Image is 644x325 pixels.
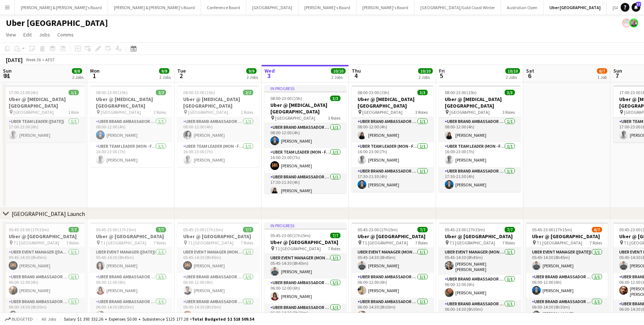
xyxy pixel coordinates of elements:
[69,227,79,232] span: 7/7
[270,233,311,238] span: 05:45-23:00 (17h15m)
[330,96,340,101] span: 3/3
[501,0,544,15] button: Australian Open
[505,68,520,74] span: 10/10
[177,273,259,298] app-card-role: UBER Brand Ambassador ([PERSON_NAME])1/106:00-12:00 (6h)[PERSON_NAME]
[352,298,433,322] app-card-role: UBER Brand Ambassador ([PERSON_NAME])1/106:00-14:30 (8h30m)[PERSON_NAME]
[90,96,172,109] h3: Uber @ [MEDICAL_DATA][GEOGRAPHIC_DATA]
[90,298,172,322] app-card-role: UBER Brand Ambassador ([PERSON_NAME])1/106:00-14:30 (8h30m)[PERSON_NAME]
[108,0,201,15] button: [PERSON_NAME] & [PERSON_NAME]'s Board
[439,96,521,109] h3: Uber @ [MEDICAL_DATA][GEOGRAPHIC_DATA]
[90,248,172,273] app-card-role: UBER Event Manager ([DATE])1/105:45-14:30 (8h45m)[PERSON_NAME]
[415,240,428,245] span: 7 Roles
[275,115,315,121] span: [GEOGRAPHIC_DATA]
[265,239,346,245] h3: Uber @ [GEOGRAPHIC_DATA]
[4,315,34,323] button: Budgeted
[445,227,485,232] span: 05:45-23:00 (17h15m)
[246,0,298,15] button: [GEOGRAPHIC_DATA]
[3,248,85,273] app-card-role: UBER Event Manager ([DATE])1/105:45-14:30 (8h45m)[PERSON_NAME]
[90,273,172,298] app-card-role: UBER Brand Ambassador ([PERSON_NAME])1/106:00-12:00 (6h)[PERSON_NAME]
[72,68,82,74] span: 8/8
[265,173,346,198] app-card-role: UBER Brand Ambassador ([PERSON_NAME])1/117:30-21:30 (4h)[PERSON_NAME]
[352,273,433,298] app-card-role: UBER Brand Ambassador ([PERSON_NAME])1/106:00-12:00 (6h)[PERSON_NAME]
[247,74,258,80] div: 2 Jobs
[72,74,84,80] div: 2 Jobs
[352,85,433,192] div: 08:00-23:00 (15h)3/3Uber @ [MEDICAL_DATA][GEOGRAPHIC_DATA] [GEOGRAPHIC_DATA]3 RolesUBER Brand Amb...
[592,227,602,232] span: 6/7
[419,74,432,80] div: 2 Jobs
[3,117,85,142] app-card-role: Uber Team Leader ([DATE])1/117:00-23:00 (6h)[PERSON_NAME]
[445,90,477,95] span: 08:00-23:00 (15h)
[328,115,340,121] span: 3 Roles
[3,273,85,298] app-card-role: UBER Brand Ambassador ([DATE])1/106:00-12:00 (6h)[PERSON_NAME]
[156,227,166,232] span: 7/7
[183,227,223,232] span: 05:45-23:00 (17h15m)
[12,210,85,217] div: [GEOGRAPHIC_DATA] Launch
[526,67,534,74] span: Sat
[96,90,128,95] span: 08:00-23:00 (15h)
[89,71,100,80] span: 1
[502,240,515,245] span: 7 Roles
[6,56,23,63] div: [DATE]
[265,67,275,74] span: Wed
[177,117,259,142] app-card-role: UBER Brand Ambassador ([PERSON_NAME])1/108:00-12:00 (4h)[PERSON_NAME]
[9,90,38,95] span: 17:00-23:00 (6h)
[101,240,146,245] span: T1 [GEOGRAPHIC_DATA]
[183,90,215,95] span: 08:00-23:00 (15h)
[176,71,186,80] span: 2
[362,109,402,115] span: [GEOGRAPHIC_DATA]
[526,233,608,240] h3: Uber @ [GEOGRAPHIC_DATA]
[177,233,259,240] h3: Uber @ [GEOGRAPHIC_DATA]
[613,67,622,74] span: Sun
[241,240,253,245] span: 7 Roles
[154,240,166,245] span: 7 Roles
[505,90,515,95] span: 3/3
[439,85,521,192] div: 08:00-23:00 (15h)3/3Uber @ [MEDICAL_DATA][GEOGRAPHIC_DATA] [GEOGRAPHIC_DATA]3 RolesUBER Brand Amb...
[438,71,445,80] span: 5
[265,148,346,173] app-card-role: Uber Team Leader (Mon - Fri)1/116:00-23:00 (7h)[PERSON_NAME]
[6,18,108,28] h1: Uber [GEOGRAPHIC_DATA]
[439,233,521,240] h3: Uber @ [GEOGRAPHIC_DATA]
[241,109,253,115] span: 2 Roles
[90,85,172,167] div: 08:00-23:00 (15h)2/2Uber @ [MEDICAL_DATA][GEOGRAPHIC_DATA] [GEOGRAPHIC_DATA]2 RolesUBER Brand Amb...
[265,102,346,115] h3: Uber @ [MEDICAL_DATA][GEOGRAPHIC_DATA]
[629,19,638,27] app-user-avatar: Neil Burton
[265,123,346,148] app-card-role: UBER Brand Ambassador ([PERSON_NAME])1/108:00-12:00 (4h)[PERSON_NAME]
[352,142,433,167] app-card-role: Uber Team Leader (Mon - Fri)1/116:00-23:00 (7h)[PERSON_NAME]
[612,71,622,80] span: 7
[243,227,253,232] span: 7/7
[597,74,607,80] div: 1 Job
[352,67,361,74] span: Thu
[636,2,641,7] span: 37
[331,68,346,74] span: 10/10
[24,57,42,62] span: Week 36
[23,31,32,38] span: Edit
[505,227,515,232] span: 7/7
[40,316,58,322] span: All jobs
[450,109,490,115] span: [GEOGRAPHIC_DATA]
[3,298,85,322] app-card-role: UBER Brand Ambassador ([DATE])1/106:00-14:30 (8h30m)[PERSON_NAME]
[177,85,259,167] app-job-card: 08:00-23:00 (15h)2/2Uber @ [MEDICAL_DATA][GEOGRAPHIC_DATA] [GEOGRAPHIC_DATA]2 RolesUBER Brand Amb...
[101,109,141,115] span: [GEOGRAPHIC_DATA]
[502,109,515,115] span: 3 Roles
[418,68,433,74] span: 10/10
[439,275,521,300] app-card-role: UBER Brand Ambassador ([PERSON_NAME])1/106:00-12:00 (6h)[PERSON_NAME]
[20,30,35,39] a: Edit
[417,90,428,95] span: 3/3
[331,74,345,80] div: 2 Jobs
[597,68,607,74] span: 6/7
[632,3,640,12] a: 37
[3,85,85,142] app-job-card: 17:00-23:00 (6h)1/1Uber @ [MEDICAL_DATA][GEOGRAPHIC_DATA] [GEOGRAPHIC_DATA]1 RoleUber Team Leader...
[265,85,346,193] app-job-card: In progress08:00-23:00 (15h)3/3Uber @ [MEDICAL_DATA][GEOGRAPHIC_DATA] [GEOGRAPHIC_DATA]3 RolesUBE...
[356,0,414,15] button: [PERSON_NAME]'s Board
[330,233,340,238] span: 7/7
[351,71,361,80] span: 4
[66,240,79,245] span: 7 Roles
[3,30,19,39] a: View
[177,248,259,273] app-card-role: UBER Event Manager (Mon - Fri)1/105:45-14:30 (8h45m)[PERSON_NAME]
[352,96,433,109] h3: Uber @ [MEDICAL_DATA][GEOGRAPHIC_DATA]
[64,316,254,322] div: Salary $1 393 332.26 + Expenses $0.00 + Subsistence $125 177.28 =
[298,0,356,15] button: [PERSON_NAME]'s Board
[246,68,257,74] span: 9/9
[537,240,582,245] span: T1 [GEOGRAPHIC_DATA]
